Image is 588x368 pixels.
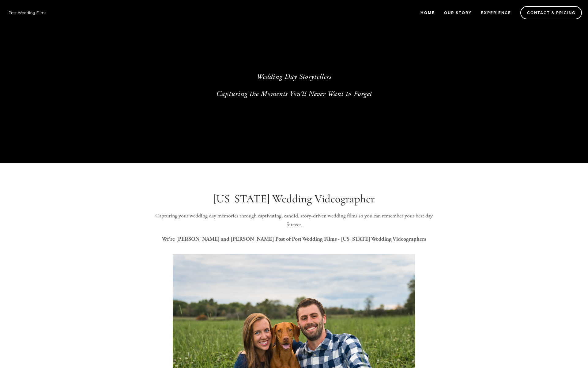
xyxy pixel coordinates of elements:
img: Wisconsin Wedding Videographer [6,8,49,17]
a: Contact & Pricing [520,6,582,19]
strong: We’re [PERSON_NAME] and [PERSON_NAME] Post of Post Wedding Films - [US_STATE] Wedding Videographers [162,236,426,242]
p: Wedding Day Storytellers [157,71,431,82]
a: Our Story [440,8,476,18]
h1: [US_STATE] Wedding Videographer [148,192,440,206]
a: Home [417,8,439,18]
p: Capturing your wedding day memories through captivating, candid, story-driven wedding films so yo... [148,212,440,229]
a: Experience [477,8,515,18]
p: Capturing the Moments You’ll Never Want to Forget [157,88,431,99]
